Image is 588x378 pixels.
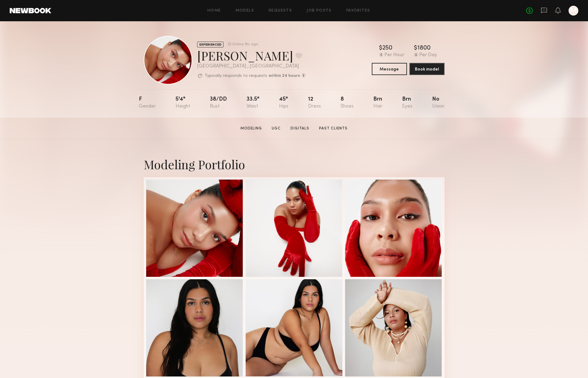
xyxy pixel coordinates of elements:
div: 45" [279,97,288,109]
button: Book model [409,63,445,75]
div: Online 5hr ago [232,43,258,46]
a: Requests [269,9,292,13]
div: Modeling Portfolio [144,156,445,172]
a: Digitals [288,126,312,131]
div: 38/dd [210,97,227,109]
a: UGC [269,126,283,131]
div: [GEOGRAPHIC_DATA] , [GEOGRAPHIC_DATA] [197,64,306,69]
a: Job Posts [307,9,332,13]
div: EXPERIENCED [197,42,223,47]
div: 5'4" [176,97,190,109]
div: [PERSON_NAME] [197,47,306,64]
div: $ [379,45,382,51]
div: 1800 [417,45,431,51]
div: 8 [341,97,354,109]
a: Favorites [346,9,370,13]
p: Typically responds to requests [205,74,267,78]
div: 250 [382,45,392,51]
a: Models [236,9,254,13]
a: Modeling [238,126,264,131]
div: 12 [308,97,321,109]
a: Home [207,9,221,13]
div: Per Hour [385,53,404,58]
div: F [139,97,156,109]
div: Brn [402,97,412,109]
div: Brn [373,97,382,109]
div: 33.5" [247,97,259,109]
button: Message [372,63,407,75]
div: $ [414,45,417,51]
a: Past Clients [317,126,350,131]
b: within 24 hours [269,74,300,78]
div: Per Day [419,53,437,58]
div: No [432,97,444,109]
a: M [569,6,578,15]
